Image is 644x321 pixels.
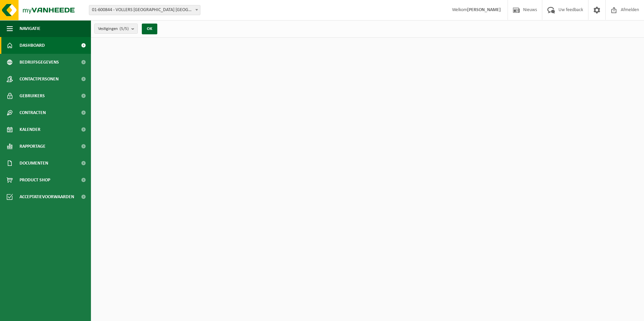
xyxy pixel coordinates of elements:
[20,172,50,188] span: Product Shop
[98,24,129,34] span: Vestigingen
[20,37,45,54] span: Dashboard
[20,188,74,205] span: Acceptatievoorwaarden
[142,24,157,34] button: OK
[20,155,48,172] span: Documenten
[94,24,138,34] button: Vestigingen(5/5)
[89,5,200,15] span: 01-600844 - VOLLERS BELGIUM NV - ANTWERPEN
[89,5,200,15] span: 01-600844 - VOLLERS BELGIUM NV - ANTWERPEN
[120,27,129,31] count: (5/5)
[20,138,45,155] span: Rapportage
[20,54,59,71] span: Bedrijfsgegevens
[467,7,501,12] strong: [PERSON_NAME]
[20,104,46,121] span: Contracten
[20,121,40,138] span: Kalender
[20,71,59,87] span: Contactpersonen
[20,87,45,104] span: Gebruikers
[20,20,40,37] span: Navigatie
